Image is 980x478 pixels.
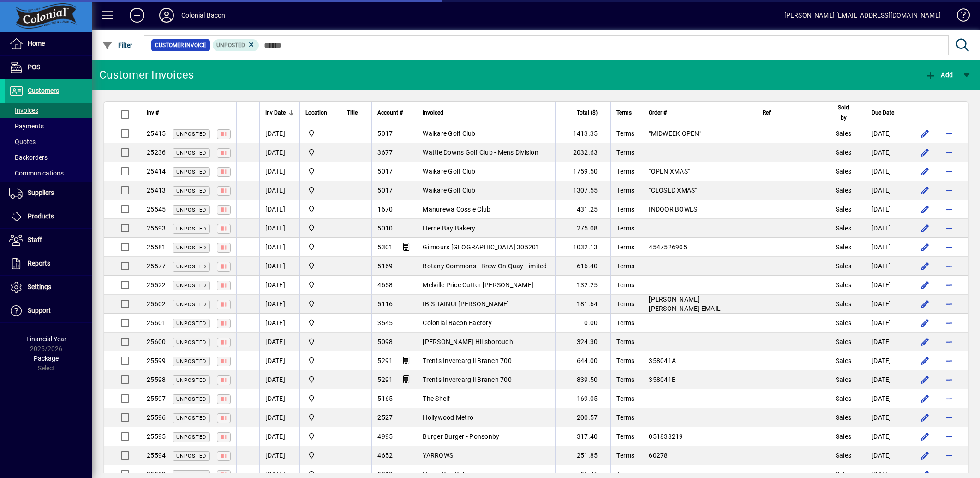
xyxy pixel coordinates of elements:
a: Payments [5,118,92,134]
span: Settings [28,283,51,290]
span: Customer Invoice [155,41,206,50]
span: Terms [616,357,634,364]
td: [DATE] [259,276,299,295]
span: Sales [836,187,851,194]
td: 251.85 [555,446,610,465]
span: Hollywood Metro [423,414,473,421]
a: Communications [5,165,92,181]
span: Terms [616,224,634,232]
span: Unposted [176,302,206,308]
span: 25599 [147,357,166,364]
span: Support [28,307,51,314]
span: Sales [836,243,851,251]
button: Edit [918,334,932,349]
a: Settings [5,276,92,299]
span: 25545 [147,206,166,213]
span: Terms [616,376,634,383]
span: 25581 [147,243,166,251]
button: More options [942,334,956,349]
span: Sold by [836,103,852,123]
td: [DATE] [866,333,908,351]
span: 5116 [377,300,393,308]
button: More options [942,410,956,425]
span: 25594 [147,452,166,459]
span: Unposted [176,358,206,364]
td: [DATE] [259,389,299,408]
td: [DATE] [866,276,908,295]
span: Trents Invercargill Branch 700 [423,357,512,364]
span: Unposted [216,42,245,48]
td: 181.64 [555,295,610,314]
span: 25600 [147,338,166,345]
span: Melville Price Cutter [PERSON_NAME] [423,281,533,289]
span: "CLOSED XMAS" [649,187,697,194]
span: Colonial Bacon [305,204,335,214]
div: Total ($) [561,108,606,118]
td: 0.00 [555,314,610,333]
span: Order # [649,108,667,118]
span: Terms [616,281,634,289]
button: Edit [918,410,932,425]
div: Location [305,108,335,118]
span: Waikare Golf Club [423,187,475,194]
span: Sales [836,376,851,383]
span: 358041A [649,357,676,364]
span: Trents Invercargill Branch 700 [423,376,512,383]
div: Inv # [147,108,231,118]
span: Sales [836,452,851,459]
button: More options [942,164,956,179]
button: More options [942,391,956,406]
span: "MIDWEEK OPEN" [649,130,701,137]
span: Terms [616,130,634,137]
span: Terms [616,300,634,308]
span: Total ($) [577,108,598,118]
button: More options [942,240,956,254]
span: 60278 [649,452,668,459]
button: Edit [918,391,932,406]
td: [DATE] [259,427,299,446]
span: Manurewa Cossie Club [423,206,490,213]
td: 644.00 [555,351,610,370]
span: Sales [836,224,851,232]
span: Colonial Bacon [305,147,335,157]
button: More options [942,448,956,463]
span: Terms [616,338,634,345]
span: Backorders [9,154,48,161]
span: "OPEN XMAS" [649,168,690,175]
span: 25595 [147,433,166,440]
td: 1413.35 [555,124,610,143]
td: 616.40 [555,257,610,276]
span: Terms [616,433,634,440]
div: Order # [649,108,751,118]
td: [DATE] [866,124,908,143]
td: 132.25 [555,276,610,295]
span: 25592 [147,471,166,478]
span: 25597 [147,395,166,402]
span: Unposted [176,188,206,194]
span: 25522 [147,281,166,289]
span: Provida [305,261,335,271]
button: Edit [918,183,932,198]
span: Herne Bay Bakery [423,224,475,232]
button: More options [942,126,956,141]
span: IBIS TAINUI [PERSON_NAME] [423,300,509,308]
span: 25414 [147,168,166,175]
span: 4547526905 [649,243,687,251]
td: 324.30 [555,333,610,351]
td: [DATE] [866,162,908,181]
span: Colonial Bacon [305,280,335,290]
div: Customer Invoices [99,67,194,82]
span: Terms [616,452,634,459]
span: 5017 [377,187,393,194]
td: [DATE] [259,408,299,427]
td: [DATE] [259,162,299,181]
button: Edit [918,145,932,160]
span: Payments [9,122,44,130]
span: Unposted [176,434,206,440]
a: Home [5,32,92,55]
a: Knowledge Base [950,2,968,32]
span: Terms [616,168,634,175]
button: Edit [918,353,932,368]
span: Products [28,212,54,220]
span: Wattle Downs Golf Club - Mens Division [423,149,538,156]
